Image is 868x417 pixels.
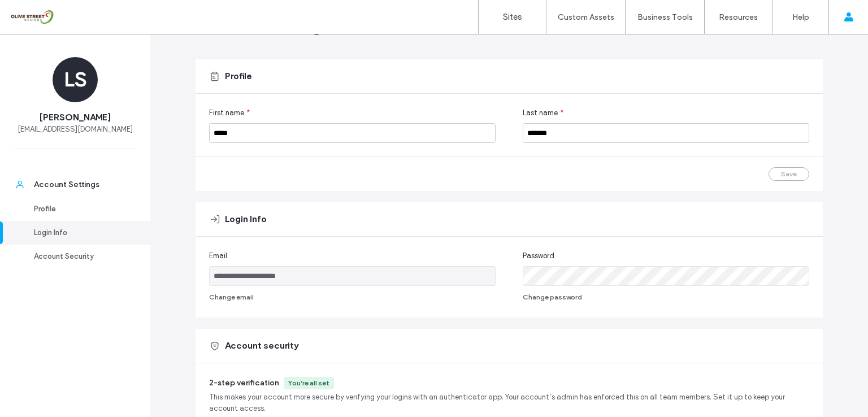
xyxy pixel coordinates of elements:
span: 2-step verification [209,378,279,388]
span: Email [209,250,227,262]
div: Profile [34,203,127,215]
div: Login Info [34,227,127,238]
input: Last name [523,123,809,143]
span: Login Info [225,213,267,225]
span: Account security [225,340,298,352]
label: Help [792,12,809,22]
button: Change email [209,290,254,304]
input: Email [209,266,496,286]
div: Account Settings [34,179,127,190]
span: Last name [523,107,558,119]
div: Account Security [34,251,127,262]
label: Sites [503,12,522,22]
span: [EMAIL_ADDRESS][DOMAIN_NAME] [18,124,133,135]
span: [PERSON_NAME] [40,111,111,124]
button: Change password [523,290,582,304]
div: LS [53,57,98,102]
span: First name [209,107,244,119]
span: Help [25,8,49,18]
label: Custom Assets [558,12,614,22]
span: Password [523,250,554,262]
label: Business Tools [637,12,693,22]
span: This makes your account more secure by verifying your logins with an authenticator app. Your acco... [209,392,809,414]
input: Password [523,266,809,286]
div: You’re all set [288,378,329,388]
input: First name [209,123,496,143]
span: Profile [225,70,252,82]
span: Account Settings [196,14,330,37]
label: Resources [719,12,758,22]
